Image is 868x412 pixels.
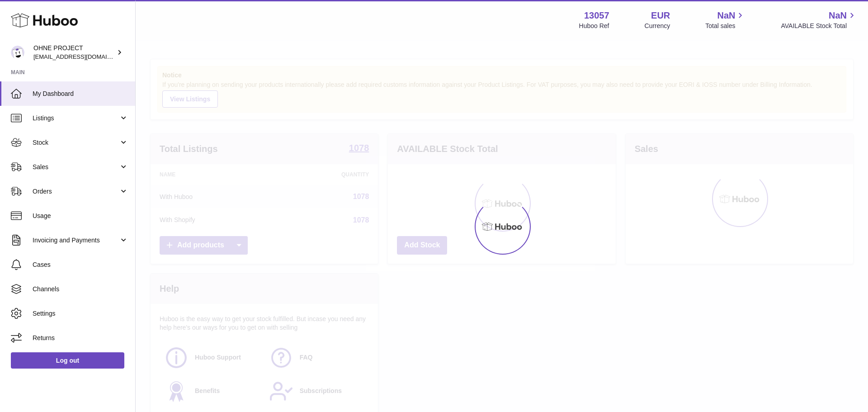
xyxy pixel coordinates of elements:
[33,163,119,171] span: Sales
[33,309,128,318] span: Settings
[11,46,24,59] img: internalAdmin-13057@internal.huboo.com
[33,90,128,98] span: My Dashboard
[33,138,119,147] span: Stock
[645,22,670,30] div: Currency
[33,285,128,294] span: Channels
[33,187,119,196] span: Orders
[584,9,609,22] strong: 13057
[11,352,124,369] a: Log out
[33,212,128,220] span: Usage
[33,236,119,245] span: Invoicing and Payments
[717,9,735,22] span: NaN
[781,22,857,30] span: AVAILABLE Stock Total
[33,44,115,61] div: OHNE PROJECT
[579,22,609,30] div: Huboo Ref
[33,114,119,123] span: Listings
[33,53,133,60] span: [EMAIL_ADDRESS][DOMAIN_NAME]
[781,9,857,30] a: NaN AVAILABLE Stock Total
[705,9,745,30] a: NaN Total sales
[705,22,745,30] span: Total sales
[829,9,847,22] span: NaN
[33,334,128,342] span: Returns
[33,260,128,269] span: Cases
[651,9,670,22] strong: EUR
